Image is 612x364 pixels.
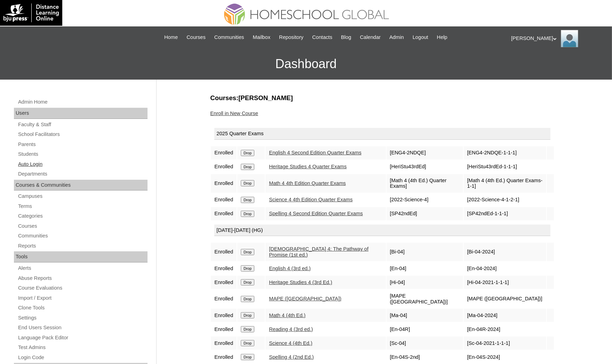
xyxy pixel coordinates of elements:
[269,354,314,360] a: Spelling 4 (2nd Ed.)
[511,30,605,47] div: [PERSON_NAME]
[387,262,463,275] td: [En-04]
[17,160,148,169] a: Auto Login
[17,202,148,211] a: Terms
[164,33,178,41] span: Home
[241,279,254,285] input: Drop
[17,232,148,240] a: Communities
[211,262,237,275] td: Enrolled
[211,174,237,193] td: Enrolled
[241,354,254,360] input: Drop
[211,337,237,350] td: Enrolled
[387,323,463,336] td: [En-04R]
[17,314,148,322] a: Settings
[387,160,463,173] td: [HeriStu43rdEd]
[437,33,447,41] span: Help
[269,150,361,155] a: English 4 Second Edition Quarter Exams
[241,265,254,272] input: Drop
[241,340,254,346] input: Drop
[269,326,313,332] a: Reading 4 (3rd ed.)
[241,197,254,203] input: Drop
[269,197,352,202] a: Science 4 4th Edition Quarter Exams
[211,160,237,173] td: Enrolled
[269,340,312,346] a: Science 4 (4th Ed.)
[387,193,463,207] td: [2022-Science-4]
[211,193,237,207] td: Enrolled
[211,207,237,220] td: Enrolled
[211,350,237,364] td: Enrolled
[17,323,148,332] a: End Users Session
[214,33,244,41] span: Communities
[17,353,148,362] a: Login Code
[269,180,346,186] a: Math 4 4th Edition Quarter Exams
[3,48,609,80] h3: Dashboard
[241,326,254,332] input: Drop
[269,266,311,271] a: English 4 (3rd ed.)
[17,242,148,250] a: Reports
[211,243,237,261] td: Enrolled
[17,150,148,159] a: Students
[17,294,148,302] a: Import / Export
[386,33,407,41] a: Admin
[14,180,148,191] div: Courses & Communities
[269,246,368,258] a: [DEMOGRAPHIC_DATA] 4: The Pathway of Promise (1st ed.)
[17,333,148,342] a: Language Pack Editor
[17,130,148,139] a: School Facilitators
[17,98,148,106] a: Admin Home
[464,290,547,308] td: [MAPE ([GEOGRAPHIC_DATA])]
[241,180,254,186] input: Drop
[269,296,341,301] a: MAPE ([GEOGRAPHIC_DATA])
[276,33,307,41] a: Repository
[241,164,254,170] input: Drop
[183,33,209,41] a: Courses
[17,140,148,149] a: Parents
[464,243,547,261] td: [Bi-04-2024]
[387,309,463,322] td: [Ma-04]
[269,280,332,285] a: Heritage Studies 4 (3rd Ed.)
[211,146,237,160] td: Enrolled
[387,207,463,220] td: [SP42ndEd]
[17,304,148,312] a: Clone Tools
[464,160,547,173] td: [HeriStu43rdEd-1-1-1]
[214,225,550,236] div: [DATE]-[DATE] (HG)
[241,312,254,318] input: Drop
[464,309,547,322] td: [Ma-04-2024]
[312,33,332,41] span: Contacts
[409,33,432,41] a: Logout
[17,192,148,201] a: Campuses
[253,33,271,41] span: Mailbox
[211,309,237,322] td: Enrolled
[161,33,181,41] a: Home
[14,108,148,119] div: Users
[464,323,547,336] td: [En-04R-2024]
[17,274,148,283] a: Abuse Reports
[241,211,254,217] input: Drop
[464,350,547,364] td: [En-04S-2024]
[341,33,351,41] span: Blog
[249,33,274,41] a: Mailbox
[387,146,463,160] td: [ENG4-2NDQE]
[17,222,148,230] a: Courses
[17,264,148,273] a: Alerts
[211,290,237,308] td: Enrolled
[14,251,148,262] div: Tools
[434,33,451,41] a: Help
[269,164,347,169] a: Heritage Studies 4 Quarter Exams
[464,193,547,207] td: [2022-Science-4-1-2-1]
[17,284,148,292] a: Course Evaluations
[387,174,463,193] td: [Math 4 (4th Ed.) Quarter Exams]
[464,337,547,350] td: [Sc-04-2021-1-1-1]
[464,207,547,220] td: [SP42ndEd-1-1-1]
[211,276,237,289] td: Enrolled
[269,313,305,318] a: Math 4 (4th Ed.)
[211,323,237,336] td: Enrolled
[17,343,148,352] a: Test Admins
[464,174,547,193] td: [Math 4 (4th Ed.) Quarter Exams-1-1]
[387,290,463,308] td: [MAPE ([GEOGRAPHIC_DATA])]
[279,33,303,41] span: Repository
[464,146,547,160] td: [ENG4-2NDQE-1-1-1]
[387,350,463,364] td: [En-04S-2nd]
[337,33,355,41] a: Blog
[309,33,336,41] a: Contacts
[211,33,248,41] a: Communities
[17,170,148,178] a: Departments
